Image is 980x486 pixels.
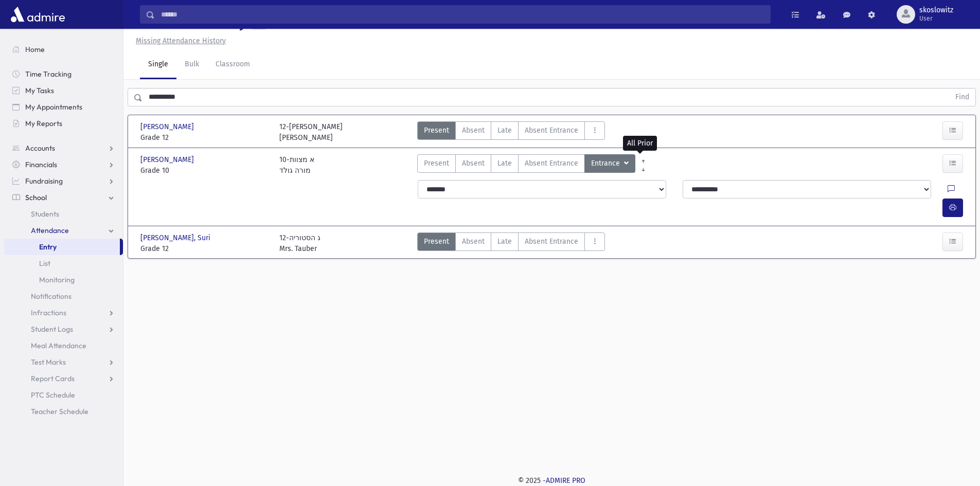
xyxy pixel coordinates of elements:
a: Classroom [207,50,258,79]
a: Report Cards [4,370,123,387]
span: User [919,14,953,23]
a: My Tasks [4,82,123,99]
u: Missing Attendance History [136,37,226,45]
a: Fundraising [4,173,123,189]
span: Late [497,158,512,169]
a: Students [4,206,123,222]
span: Accounts [25,143,55,153]
span: [PERSON_NAME] [140,154,196,165]
a: Single [140,50,176,79]
span: My Reports [25,119,62,128]
a: Bulk [176,50,207,79]
div: 12-[PERSON_NAME] [PERSON_NAME] [279,121,343,143]
span: Absent [462,158,485,169]
a: Entry [4,239,120,255]
button: Entrance [584,154,635,173]
span: Infractions [31,308,66,317]
span: Present [424,158,449,169]
div: AttTypes [417,232,605,254]
a: PTC Schedule [4,387,123,403]
span: Test Marks [31,357,66,367]
span: Present [424,125,449,136]
span: Absent Entrance [525,158,578,169]
span: Home [25,45,45,54]
span: Student Logs [31,325,73,334]
a: Accounts [4,140,123,156]
span: Fundraising [25,176,63,186]
span: Teacher Schedule [31,407,88,416]
span: Absent [462,236,485,247]
span: Late [497,125,512,136]
span: My Tasks [25,86,54,95]
span: Time Tracking [25,69,72,79]
span: Present [424,236,449,247]
span: School [25,193,47,202]
span: Entry [39,242,57,251]
div: © 2025 - [140,475,964,486]
span: Grade 12 [140,132,269,143]
div: AttTypes [417,154,635,176]
span: skoslowitz [919,6,953,14]
a: List [4,255,123,272]
span: Grade 10 [140,165,269,176]
a: Test Marks [4,354,123,370]
div: All Prior [623,136,657,151]
span: Monitoring [39,275,75,284]
a: Notifications [4,288,123,304]
span: Notifications [31,292,72,301]
button: Find [949,88,975,106]
div: 12-ג הסטוריה Mrs. Tauber [279,232,320,254]
a: Student Logs [4,321,123,337]
span: Absent Entrance [525,236,578,247]
a: My Reports [4,115,123,132]
span: My Appointments [25,102,82,112]
a: Financials [4,156,123,173]
span: [PERSON_NAME], Suri [140,232,212,243]
span: Late [497,236,512,247]
span: Absent Entrance [525,125,578,136]
span: Students [31,209,59,219]
a: Teacher Schedule [4,403,123,420]
span: Grade 12 [140,243,269,254]
a: School [4,189,123,206]
a: Missing Attendance History [132,37,226,45]
a: My Appointments [4,99,123,115]
span: Absent [462,125,485,136]
span: Entrance [591,158,622,169]
span: Attendance [31,226,69,235]
span: Meal Attendance [31,341,86,350]
input: Search [155,5,770,24]
img: AdmirePro [8,4,67,25]
span: List [39,259,50,268]
span: Financials [25,160,57,169]
a: Infractions [4,304,123,321]
div: 10-א מצוות מורה גולד [279,154,314,176]
a: Attendance [4,222,123,239]
span: Report Cards [31,374,75,383]
span: [PERSON_NAME] [140,121,196,132]
a: Time Tracking [4,66,123,82]
span: PTC Schedule [31,390,75,400]
a: Monitoring [4,272,123,288]
div: AttTypes [417,121,605,143]
a: Home [4,41,123,58]
a: Meal Attendance [4,337,123,354]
